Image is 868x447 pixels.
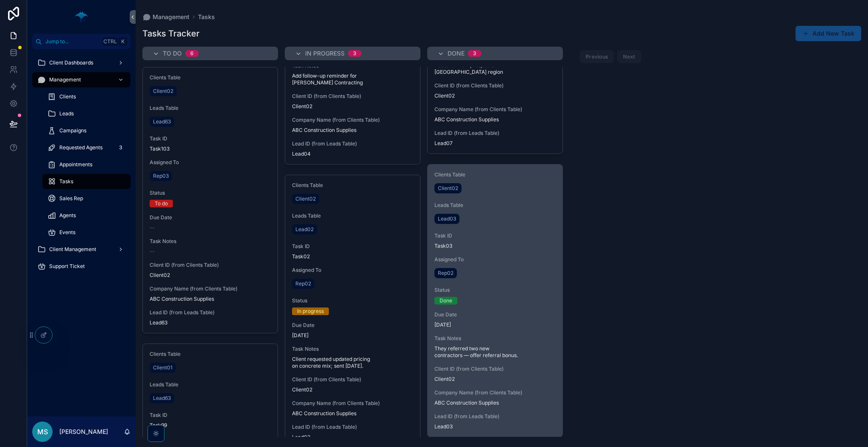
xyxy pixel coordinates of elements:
[150,422,271,429] span: Task99
[153,364,172,371] span: Client01
[42,225,131,240] a: Events
[292,73,413,86] span: Add follow-up reminder for [PERSON_NAME] Contracting
[292,103,413,110] span: Client02
[150,319,271,326] span: Lead63
[150,105,271,112] span: Leads Table
[150,436,271,442] span: Assigned To
[59,229,75,236] span: Events
[59,178,73,185] span: Tasks
[434,423,556,430] span: Lead03
[292,376,413,383] span: Client ID (from Clients Table)
[49,59,93,66] span: Client Dashboards
[292,400,413,407] span: Company Name (from Clients Table)
[448,49,465,58] span: Done
[292,346,413,352] span: Task Notes
[153,118,171,125] span: Lead63
[142,67,278,333] a: Clients TableClient02Leads TableLead63Task IDTask103Assigned ToRep03StatusTo doDue Date--Task Not...
[59,93,76,100] span: Clients
[150,285,271,292] span: Company Name (from Clients Table)
[190,50,194,57] div: 6
[150,117,174,127] a: Lead63
[49,76,81,83] span: Management
[153,173,169,179] span: Rep03
[434,400,556,406] span: ABC Construction Supplies
[434,287,556,293] span: Status
[42,208,131,223] a: Agents
[434,92,556,99] span: Client02
[434,389,556,396] span: Company Name (from Clients Table)
[153,13,189,21] span: Management
[434,140,556,147] span: Lead07
[59,212,76,219] span: Agents
[42,140,131,155] a: Requested Agents3
[292,182,413,189] span: Clients Table
[292,140,413,147] span: Lead ID (from Leads Table)
[150,214,271,221] span: Due Date
[150,224,155,231] span: --
[292,224,317,235] a: Lead02
[150,412,271,419] span: Task ID
[27,49,136,285] div: scrollable content
[305,49,345,58] span: In progress
[292,127,413,134] span: ABC Construction Supplies
[434,376,556,383] span: Client02
[434,116,556,123] span: ABC Construction Supplies
[292,194,319,204] a: Client02
[434,62,556,75] span: Research new prospects in [GEOGRAPHIC_DATA] region
[59,127,86,134] span: Campaigns
[103,37,118,46] span: Ctrl
[292,243,413,250] span: Task ID
[438,185,458,192] span: Client02
[292,322,413,329] span: Due Date
[32,242,131,257] a: Client Management
[150,381,271,388] span: Leads Table
[45,38,99,45] span: Jump to...
[292,151,413,157] span: Lead04
[292,267,413,274] span: Assigned To
[150,190,271,196] span: Status
[49,246,96,253] span: Client Management
[434,321,556,328] span: [DATE]
[198,13,215,21] span: Tasks
[292,386,413,393] span: Client02
[37,427,48,437] span: MS
[796,26,861,41] button: Add New Task
[59,427,108,436] p: [PERSON_NAME]
[434,243,556,249] span: Task03
[292,253,413,260] span: Task02
[292,93,413,100] span: Client ID (from Clients Table)
[153,88,173,95] span: Client02
[440,297,452,305] div: Done
[42,157,131,172] a: Appointments
[434,335,556,342] span: Task Notes
[150,296,271,302] span: ABC Construction Supplies
[59,144,103,151] span: Requested Agents
[292,297,413,304] span: Status
[434,183,462,193] a: Client02
[49,263,85,270] span: Support Ticket
[155,200,168,207] div: To do
[438,270,453,277] span: Rep02
[150,86,177,96] a: Client02
[142,28,200,39] h1: Tasks Tracker
[434,256,556,263] span: Assigned To
[42,106,131,121] a: Leads
[150,145,271,152] span: Task103
[434,413,556,420] span: Lead ID (from Leads Table)
[42,191,131,206] a: Sales Rep
[295,280,311,287] span: Rep02
[150,262,271,268] span: Client ID (from Clients Table)
[292,212,413,219] span: Leads Table
[59,195,83,202] span: Sales Rep
[32,72,131,87] a: Management
[32,259,131,274] a: Support Ticket
[434,82,556,89] span: Client ID (from Clients Table)
[142,13,189,21] a: Management
[150,238,271,245] span: Task Notes
[292,279,314,289] a: Rep02
[32,34,131,49] button: Jump to...CtrlK
[434,366,556,372] span: Client ID (from Clients Table)
[150,272,271,279] span: Client02
[434,345,556,359] span: They referred two new contractors — offer referral bonus.
[292,424,413,430] span: Lead ID (from Leads Table)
